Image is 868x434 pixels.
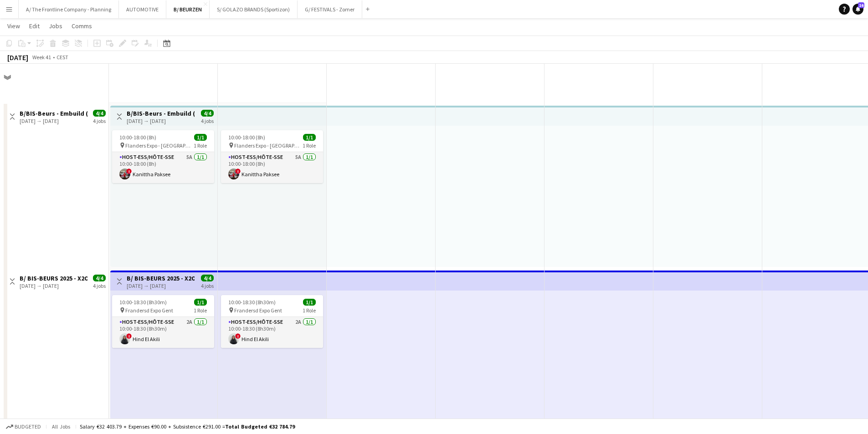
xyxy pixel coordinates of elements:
[93,117,106,124] div: 4 jobs
[125,307,173,314] span: Frandersd Expo Gent
[166,0,210,18] button: B/ BEURZEN
[303,134,316,141] span: 1/1
[298,0,362,18] button: G/ FESTIVALS - Zomer
[56,54,68,61] div: CEST
[45,20,66,32] a: Jobs
[127,274,195,282] h3: B/ BIS-BEURS 2025 - X2O Badkamers - 11+12+18+19/10/25
[194,142,207,149] span: 1 Role
[19,0,119,18] button: A/ The Frontline Company - Planning
[20,274,87,282] h3: B/ BIS-BEURS 2025 - X2O Badkamers - 11+12+18+19/10/25
[49,22,62,30] span: Jobs
[29,22,40,30] span: Edit
[126,333,132,339] span: !
[127,117,195,124] div: [DATE] → [DATE]
[125,142,194,149] span: Flanders Expo - [GEOGRAPHIC_DATA]
[4,20,24,32] a: View
[119,134,156,141] span: 10:00-18:00 (8h)
[234,142,303,149] span: Flanders Expo - [GEOGRAPHIC_DATA]
[194,307,207,314] span: 1 Role
[93,110,106,117] span: 4/4
[194,134,207,141] span: 1/1
[234,307,282,314] span: Frandersd Expo Gent
[201,275,214,281] span: 4/4
[201,110,214,117] span: 4/4
[235,168,241,174] span: !
[15,424,41,430] span: Budgeted
[201,281,214,289] div: 4 jobs
[194,299,207,306] span: 1/1
[72,22,92,30] span: Comms
[112,317,214,348] app-card-role: Host-ess/Hôte-sse2A1/110:00-18:30 (8h30m)!Hind El Akili
[303,307,316,314] span: 1 Role
[20,109,87,117] h3: B/BIS-Beurs - Embuild (11+18+19/10)
[93,281,106,289] div: 4 jobs
[228,134,265,141] span: 10:00-18:00 (8h)
[221,152,323,183] app-card-role: Host-ess/Hôte-sse5A1/110:00-18:00 (8h)!Kanittha Paksee
[858,2,864,8] span: 16
[853,4,863,15] a: 16
[80,423,295,430] div: Salary €32 403.79 + Expenses €90.00 + Subsistence €291.00 =
[228,299,276,306] span: 10:00-18:30 (8h30m)
[201,117,214,124] div: 4 jobs
[50,423,72,430] span: All jobs
[26,20,43,32] a: Edit
[221,130,323,183] app-job-card: 10:00-18:00 (8h)1/1 Flanders Expo - [GEOGRAPHIC_DATA]1 RoleHost-ess/Hôte-sse5A1/110:00-18:00 (8h)...
[68,20,96,32] a: Comms
[235,333,241,339] span: !
[119,0,166,18] button: AUTOMOTIVE
[127,282,195,289] div: [DATE] → [DATE]
[210,0,298,18] button: S/ GOLAZO BRANDS (Sportizon)
[93,275,106,281] span: 4/4
[303,142,316,149] span: 1 Role
[20,117,87,124] div: [DATE] → [DATE]
[225,423,295,430] span: Total Budgeted €32 784.79
[221,295,323,348] app-job-card: 10:00-18:30 (8h30m)1/1 Frandersd Expo Gent1 RoleHost-ess/Hôte-sse2A1/110:00-18:30 (8h30m)!Hind El...
[221,317,323,348] app-card-role: Host-ess/Hôte-sse2A1/110:00-18:30 (8h30m)!Hind El Akili
[20,282,87,289] div: [DATE] → [DATE]
[30,54,53,61] span: Week 41
[112,295,214,348] app-job-card: 10:00-18:30 (8h30m)1/1 Frandersd Expo Gent1 RoleHost-ess/Hôte-sse2A1/110:00-18:30 (8h30m)!Hind El...
[112,152,214,183] app-card-role: Host-ess/Hôte-sse5A1/110:00-18:00 (8h)!Kanittha Paksee
[303,299,316,306] span: 1/1
[126,168,132,174] span: !
[119,299,167,306] span: 10:00-18:30 (8h30m)
[5,422,42,432] button: Budgeted
[7,53,28,62] div: [DATE]
[7,22,20,30] span: View
[127,109,195,117] h3: B/BIS-Beurs - Embuild (11+18+19/10)
[112,130,214,183] app-job-card: 10:00-18:00 (8h)1/1 Flanders Expo - [GEOGRAPHIC_DATA]1 RoleHost-ess/Hôte-sse5A1/110:00-18:00 (8h)...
